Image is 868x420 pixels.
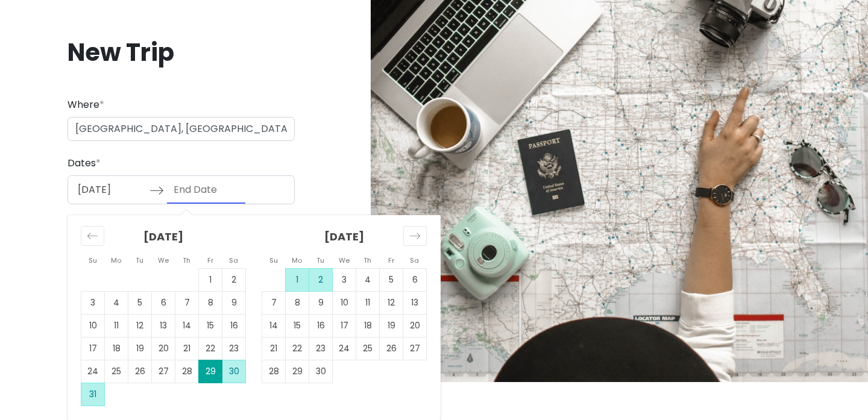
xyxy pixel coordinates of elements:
[363,255,371,265] small: Th
[380,292,403,315] td: Choose Friday, September 12, 2025 as your check-out date. It’s available.
[128,360,152,383] td: Choose Tuesday, August 26, 2025 as your check-out date. It’s available.
[199,315,222,337] td: Choose Friday, August 15, 2025 as your check-out date. It’s available.
[262,360,286,383] td: Choose Sunday, September 28, 2025 as your check-out date. It’s available.
[128,315,152,337] td: Choose Tuesday, August 12, 2025 as your check-out date. It’s available.
[309,315,333,337] td: Choose Tuesday, September 16, 2025 as your check-out date. It’s available.
[403,315,427,337] td: Choose Saturday, September 20, 2025 as your check-out date. It’s available.
[183,255,190,265] small: Th
[292,255,302,265] small: Mo
[143,229,183,244] strong: [DATE]
[81,337,105,360] td: Choose Sunday, August 17, 2025 as your check-out date. It’s available.
[324,229,364,244] strong: [DATE]
[105,360,128,383] td: Choose Monday, August 25, 2025 as your check-out date. It’s available.
[380,315,403,337] td: Choose Friday, September 19, 2025 as your check-out date. It’s available.
[199,269,222,292] td: Choose Friday, August 1, 2025 as your check-out date. It’s available.
[262,337,286,360] td: Choose Sunday, September 21, 2025 as your check-out date. It’s available.
[403,292,427,315] td: Choose Saturday, September 13, 2025 as your check-out date. It’s available.
[152,315,175,337] td: Choose Wednesday, August 13, 2025 as your check-out date. It’s available.
[356,337,380,360] td: Choose Thursday, September 25, 2025 as your check-out date. It’s available.
[175,360,199,383] td: Choose Thursday, August 28, 2025 as your check-out date. It’s available.
[105,315,128,337] td: Choose Monday, August 11, 2025 as your check-out date. It’s available.
[199,360,222,383] td: Selected as start date. Friday, August 29, 2025
[152,360,175,383] td: Choose Wednesday, August 27, 2025 as your check-out date. It’s available.
[207,255,213,265] small: Fr
[175,337,199,360] td: Choose Thursday, August 21, 2025 as your check-out date. It’s available.
[286,292,309,315] td: Choose Monday, September 8, 2025 as your check-out date. It’s available.
[68,155,101,171] label: Dates
[356,269,380,292] td: Choose Thursday, September 4, 2025 as your check-out date. It’s available.
[128,292,152,315] td: Choose Tuesday, August 5, 2025 as your check-out date. It’s available.
[356,315,380,337] td: Choose Thursday, September 18, 2025 as your check-out date. It’s available.
[222,315,246,337] td: Choose Saturday, August 16, 2025 as your check-out date. It’s available.
[136,255,143,265] small: Tu
[222,269,246,292] td: Choose Saturday, August 2, 2025 as your check-out date. It’s available.
[222,337,246,360] td: Choose Saturday, August 23, 2025 as your check-out date. It’s available.
[286,360,309,383] td: Choose Monday, September 29, 2025 as your check-out date. It’s available.
[68,117,295,141] input: City (e.g., New York)
[89,255,97,265] small: Su
[410,255,419,265] small: Sa
[333,337,356,360] td: Choose Wednesday, September 24, 2025 as your check-out date. It’s available.
[403,226,427,246] div: Move forward to switch to the next month.
[380,337,403,360] td: Choose Friday, September 26, 2025 as your check-out date. It’s available.
[333,292,356,315] td: Choose Wednesday, September 10, 2025 as your check-out date. It’s available.
[262,292,286,315] td: Choose Sunday, September 7, 2025 as your check-out date. It’s available.
[81,226,104,246] div: Move backward to switch to the previous month.
[403,269,427,292] td: Choose Saturday, September 6, 2025 as your check-out date. It’s available.
[199,337,222,360] td: Choose Friday, August 22, 2025 as your check-out date. It’s available.
[403,337,427,360] td: Choose Saturday, September 27, 2025 as your check-out date. It’s available.
[158,255,169,265] small: We
[152,292,175,315] td: Choose Wednesday, August 6, 2025 as your check-out date. It’s available.
[333,315,356,337] td: Choose Wednesday, September 17, 2025 as your check-out date. It’s available.
[269,255,278,265] small: Su
[316,255,324,265] small: Tu
[81,315,105,337] td: Choose Sunday, August 10, 2025 as your check-out date. It’s available.
[128,337,152,360] td: Choose Tuesday, August 19, 2025 as your check-out date. It’s available.
[380,269,403,292] td: Choose Friday, September 5, 2025 as your check-out date. It’s available.
[68,37,295,68] h1: New Trip
[152,337,175,360] td: Choose Wednesday, August 20, 2025 as your check-out date. It’s available.
[81,292,105,315] td: Choose Sunday, August 3, 2025 as your check-out date. It’s available.
[286,337,309,360] td: Choose Monday, September 22, 2025 as your check-out date. It’s available.
[105,292,128,315] td: Choose Monday, August 4, 2025 as your check-out date. It’s available.
[175,292,199,315] td: Choose Thursday, August 7, 2025 as your check-out date. It’s available.
[309,292,333,315] td: Choose Tuesday, September 9, 2025 as your check-out date. It’s available.
[199,292,222,315] td: Choose Friday, August 8, 2025 as your check-out date. It’s available.
[286,269,309,292] td: Choose Monday, September 1, 2025 as your check-out date. It’s available.
[222,360,246,383] td: Choose Saturday, August 30, 2025 as your check-out date. It’s available.
[262,315,286,337] td: Choose Sunday, September 14, 2025 as your check-out date. It’s available.
[388,255,394,265] small: Fr
[309,269,333,292] td: Choose Tuesday, September 2, 2025 as your check-out date. It’s available.
[175,315,199,337] td: Choose Thursday, August 14, 2025 as your check-out date. It’s available.
[105,337,128,360] td: Choose Monday, August 18, 2025 as your check-out date. It’s available.
[333,269,356,292] td: Choose Wednesday, September 3, 2025 as your check-out date. It’s available.
[111,255,121,265] small: Mo
[167,176,245,204] input: End Date
[81,360,105,383] td: Choose Sunday, August 24, 2025 as your check-out date. It’s available.
[309,360,333,383] td: Choose Tuesday, September 30, 2025 as your check-out date. It’s available.
[81,383,105,406] td: Choose Sunday, August 31, 2025 as your check-out date. It’s available.
[71,176,149,204] input: Start Date
[229,255,238,265] small: Sa
[339,255,350,265] small: We
[286,315,309,337] td: Choose Monday, September 15, 2025 as your check-out date. It’s available.
[222,292,246,315] td: Choose Saturday, August 9, 2025 as your check-out date. It’s available.
[68,97,104,113] label: Where
[68,215,441,420] div: Calendar
[356,292,380,315] td: Choose Thursday, September 11, 2025 as your check-out date. It’s available.
[309,337,333,360] td: Choose Tuesday, September 23, 2025 as your check-out date. It’s available.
